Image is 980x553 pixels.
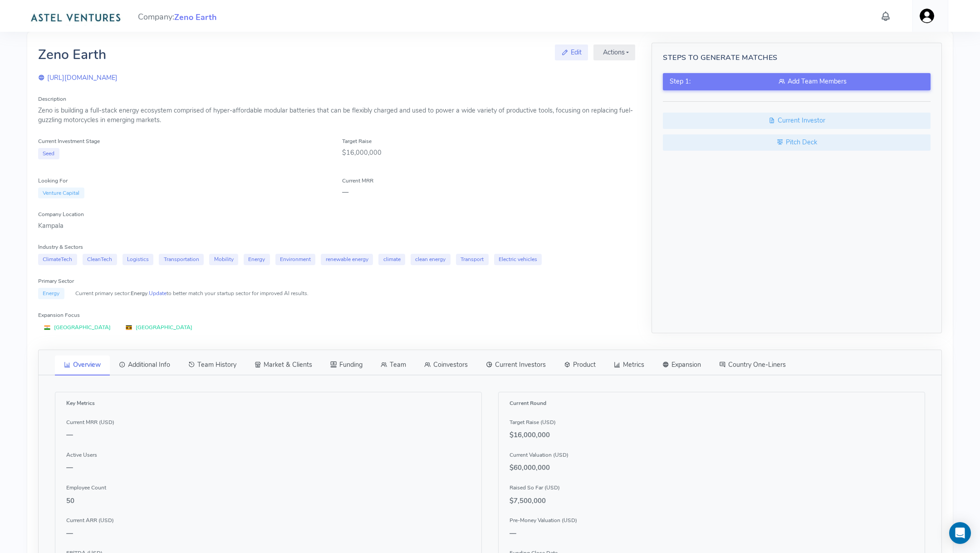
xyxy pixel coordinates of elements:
[38,177,68,185] label: Looking For
[663,54,931,62] h5: Steps to Generate Matches
[510,400,914,406] h6: Current Round
[342,137,372,145] label: Target Raise
[38,106,635,125] div: Zeno is building a full-stack energy ecosystem comprised of hyper-affordable modular batteries th...
[66,484,106,492] label: Employee Count
[593,44,635,61] button: Actions
[66,497,470,505] h5: 50
[605,355,653,375] a: Metrics
[701,77,923,87] div: Add Team Members
[66,418,114,426] label: Current MRR (USD)
[342,188,635,197] div: —
[342,148,635,158] div: $16,000,000
[510,464,914,472] h5: $60,000,000
[663,134,931,151] a: Pitch Deck
[131,290,147,297] span: Energy
[494,254,542,265] span: Electric vehicles
[75,289,309,297] small: Current primary sector: . to better match your startup sector for improved AI results.
[510,516,577,524] label: Pre-Money Valuation (USD)
[38,188,84,199] span: Venture Capital
[670,77,691,87] span: Step 1:
[38,322,114,333] span: [GEOGRAPHIC_DATA]
[321,355,372,375] a: Funding
[38,148,59,159] span: Seed
[55,355,110,375] a: Overview
[179,355,245,375] a: Team History
[510,484,560,492] label: Raised So Far (USD)
[66,431,470,439] h5: —
[38,221,635,231] div: Kampala
[321,254,373,265] span: renewable energy
[510,530,914,538] h5: —
[209,254,238,265] span: Mobility
[159,254,204,265] span: Transportation
[415,355,477,375] a: Coinvestors
[120,322,196,333] span: [GEOGRAPHIC_DATA]
[342,177,373,185] label: Current MRR
[510,451,568,459] label: Current Valuation (USD)
[555,355,605,375] a: Product
[510,431,914,439] h5: $16,000,000
[456,254,489,265] span: Transport
[66,530,470,538] h5: —
[411,254,451,265] span: clean energy
[245,355,321,375] a: Market & Clients
[372,355,415,375] a: Team
[149,290,167,297] a: Update
[38,137,100,145] label: Current Investment Stage
[110,355,179,375] a: Additional Info
[510,497,914,505] h5: $7,500,000
[38,243,83,251] label: Industry & Sectors
[477,355,555,375] a: Current Investors
[38,277,74,285] label: Primary Sector
[83,254,117,265] span: CleanTech
[174,11,217,22] a: Zeno Earth
[66,400,470,406] h6: Key Metrics
[244,254,270,265] span: Energy
[66,516,114,524] label: Current ARR (USD)
[710,355,795,375] a: Country One-Liners
[663,73,931,90] button: Step 1:Add Team Members
[38,47,106,62] h2: Zeno Earth
[174,11,217,24] span: Zeno Earth
[66,451,97,459] label: Active Users
[38,73,118,82] a: [URL][DOMAIN_NAME]
[138,8,217,24] span: Company:
[38,311,80,319] label: Expansion Focus
[66,464,470,472] h5: —
[275,254,316,265] span: Environment
[949,522,971,544] div: Open Intercom Messenger
[378,254,405,265] span: climate
[920,9,934,23] img: user-image
[663,113,931,129] a: Current Investor
[38,254,77,265] span: ClimateTech
[555,44,588,61] a: Edit
[510,418,556,426] label: Target Raise (USD)
[38,210,84,218] label: Company Location
[38,288,64,299] span: Energy
[653,355,710,375] a: Expansion
[122,254,154,265] span: Logistics
[38,95,66,103] label: Description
